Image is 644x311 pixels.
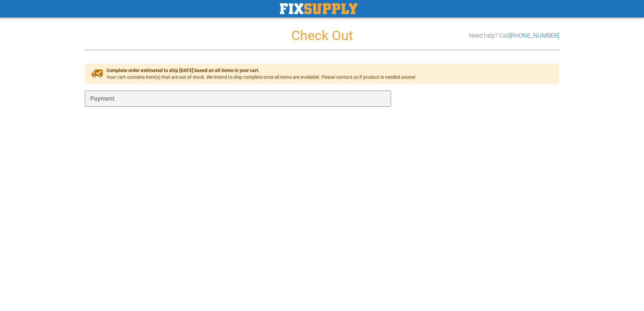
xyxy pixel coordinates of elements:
span: Complete order estimated to ship [DATE] based on all items in your cart. [106,67,417,74]
div: Payment [85,91,391,107]
a: [PHONE_NUMBER] [509,32,559,39]
img: Fix Industrial Supply [280,3,357,14]
span: Your cart contains item(s) that are out of stock. We intend to ship complete once all items are a... [106,74,417,80]
h3: Need help? Call [469,32,559,39]
h1: Check Out [85,28,559,43]
a: store logo [280,3,357,14]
